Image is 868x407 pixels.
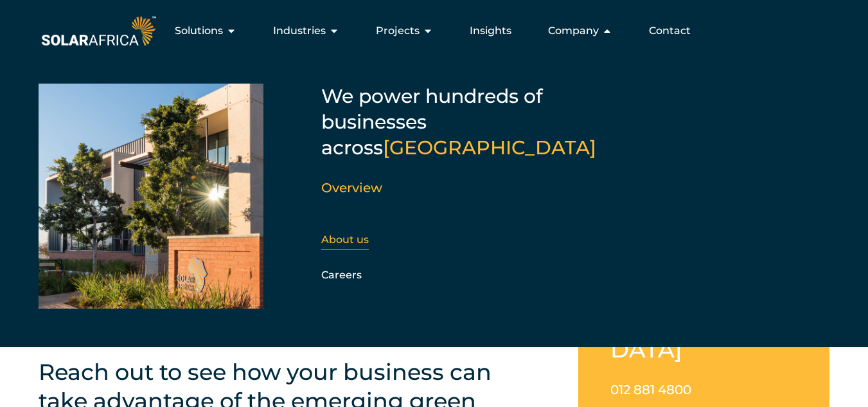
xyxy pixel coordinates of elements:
span: Company [548,23,599,39]
span: [GEOGRAPHIC_DATA] [383,136,596,159]
a: Contact [649,23,691,39]
div: Menu Toggle [159,18,701,44]
nav: Menu [159,18,701,44]
h5: We power hundreds of businesses across [321,84,642,161]
span: Industries [273,23,326,39]
a: About us [321,233,369,246]
a: Overview [321,180,382,195]
a: Careers [321,269,362,281]
span: Solutions [175,23,223,39]
span: Projects [376,23,420,39]
a: Insights [470,23,511,39]
a: 012 881 4800 [610,382,691,397]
